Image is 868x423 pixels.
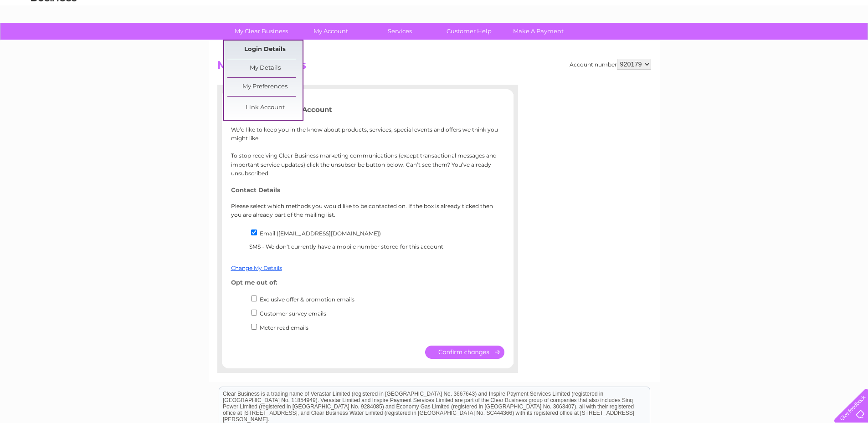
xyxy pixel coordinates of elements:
h4: Opt me out of: [231,279,504,286]
a: Energy [730,39,750,46]
a: My Clear Business [224,23,299,40]
a: Water [708,39,725,46]
h5: Your Clear Business Account [231,106,504,113]
input: Submit [425,346,504,359]
a: Contact [807,39,830,46]
div: Clear Business is a trading name of Verastar Limited (registered in [GEOGRAPHIC_DATA] No. 3667643... [219,5,650,44]
a: Link Account [227,99,303,117]
p: We’d like to keep you in the know about products, services, special events and offers we think yo... [231,125,504,178]
a: Login Details [227,41,303,59]
a: My Account [293,23,368,40]
a: Services [362,23,437,40]
li: SMS - We don't currently have a mobile number stored for this account [249,242,504,255]
label: Customer survey emails [260,310,326,317]
a: My Details [227,59,303,77]
a: Log out [838,39,859,46]
a: Change My Details [231,265,282,271]
h4: Contact Details [231,187,504,194]
h2: My Preferences [217,59,651,76]
a: Make A Payment [501,23,576,40]
label: Meter read emails [260,324,308,331]
img: logo.png [31,24,77,51]
a: Customer Help [431,23,507,40]
a: Telecoms [756,39,783,46]
label: Email ([EMAIL_ADDRESS][DOMAIN_NAME]) [260,230,381,237]
a: 0333 014 3131 [696,5,759,16]
p: Please select which methods you would like to be contacted on. If the box is already ticked then ... [231,202,504,219]
a: My Preferences [227,78,303,96]
div: Account number [570,59,651,70]
a: Blog [789,39,802,46]
label: Exclusive offer & promotion emails [260,296,354,303]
